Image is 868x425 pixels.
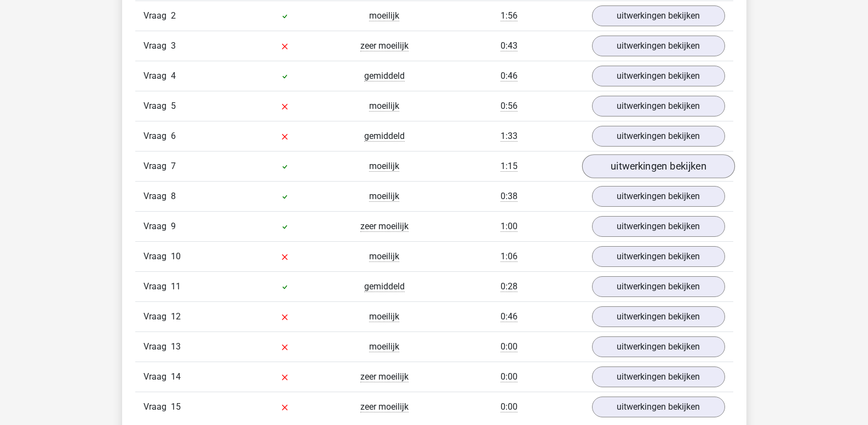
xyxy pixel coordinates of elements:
span: zeer moeilijk [360,371,409,382]
span: zeer moeilijk [360,221,409,232]
span: 4 [171,71,176,81]
span: 0:46 [501,71,518,81]
span: Vraag [143,250,171,263]
span: 0:00 [501,341,518,352]
a: uitwerkingen bekijken [592,276,725,297]
span: moeilijk [369,161,399,172]
span: 1:06 [501,251,518,262]
span: Vraag [143,9,171,22]
span: 2 [171,10,176,21]
span: Vraag [143,310,171,323]
span: Vraag [143,69,171,83]
span: zeer moeilijk [360,401,409,412]
span: 0:00 [501,401,518,412]
span: moeilijk [369,251,399,262]
a: uitwerkingen bekijken [592,336,725,357]
span: 0:00 [501,371,518,382]
span: Vraag [143,190,171,203]
span: Vraag [143,220,171,233]
span: Vraag [143,160,171,173]
span: 3 [171,40,176,51]
span: 1:15 [501,161,518,172]
span: gemiddeld [364,281,405,292]
span: gemiddeld [364,131,405,142]
span: Vraag [143,100,171,113]
span: 0:38 [501,191,518,202]
a: uitwerkingen bekijken [592,186,725,207]
span: Vraag [143,130,171,143]
a: uitwerkingen bekijken [592,126,725,147]
a: uitwerkingen bekijken [592,246,725,267]
span: 14 [171,371,181,382]
span: 10 [171,251,181,261]
span: moeilijk [369,101,399,112]
span: 5 [171,101,176,111]
span: Vraag [143,400,171,414]
a: uitwerkingen bekijken [592,306,725,327]
a: uitwerkingen bekijken [592,397,725,417]
span: 12 [171,311,181,322]
span: 0:28 [501,281,518,292]
span: 0:56 [501,101,518,112]
span: 7 [171,161,176,171]
span: Vraag [143,340,171,353]
span: 9 [171,221,176,231]
span: moeilijk [369,10,399,21]
a: uitwerkingen bekijken [592,66,725,86]
span: moeilijk [369,191,399,202]
span: 15 [171,401,181,412]
span: moeilijk [369,341,399,352]
span: zeer moeilijk [360,40,409,51]
a: uitwerkingen bekijken [592,96,725,117]
span: 11 [171,281,181,292]
a: uitwerkingen bekijken [592,5,725,26]
a: uitwerkingen bekijken [592,36,725,56]
span: 0:43 [501,40,518,51]
span: 13 [171,341,181,352]
span: 0:46 [501,311,518,322]
span: 1:56 [501,10,518,21]
span: 8 [171,191,176,201]
a: uitwerkingen bekijken [592,366,725,387]
span: Vraag [143,370,171,383]
span: Vraag [143,39,171,53]
span: Vraag [143,280,171,293]
span: 6 [171,131,176,141]
a: uitwerkingen bekijken [592,216,725,237]
span: gemiddeld [364,71,405,81]
span: moeilijk [369,311,399,322]
span: 1:33 [501,131,518,142]
span: 1:00 [501,221,518,232]
a: uitwerkingen bekijken [582,154,734,178]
